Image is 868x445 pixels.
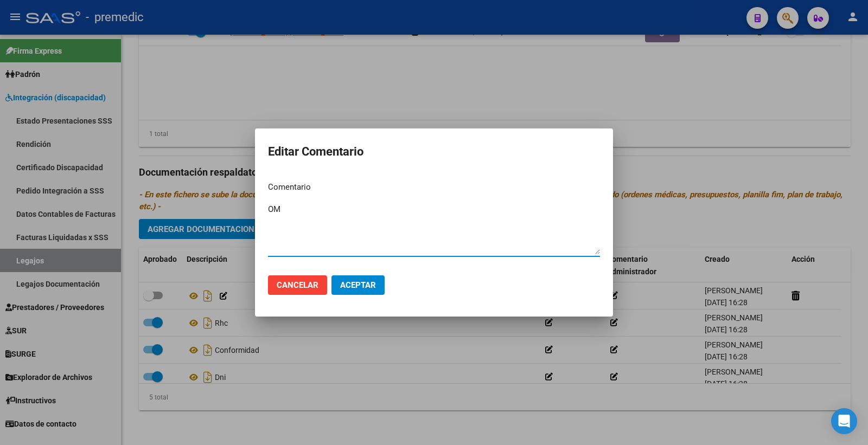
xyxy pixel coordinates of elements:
[831,408,857,434] div: Open Intercom Messenger
[268,181,600,194] p: Comentario
[277,280,318,290] span: Cancelar
[340,280,376,290] span: Aceptar
[268,275,327,295] button: Cancelar
[268,141,600,162] h2: Editar Comentario
[331,275,385,295] button: Aceptar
